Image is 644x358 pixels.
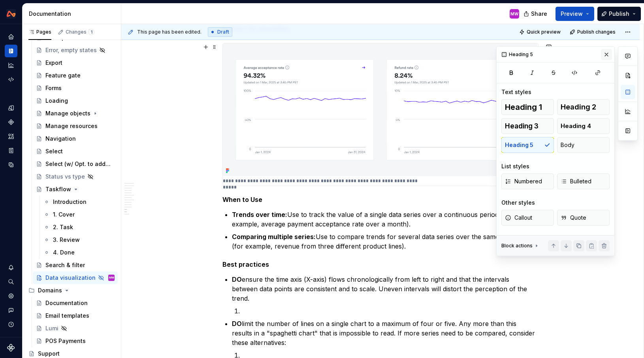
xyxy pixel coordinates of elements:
[109,274,114,282] div: MW
[40,208,118,221] a: 1. Cover
[33,132,118,145] a: Navigation
[6,9,16,19] img: 0733df7c-e17f-4421-95a9-ced236ef1ff0.png
[33,170,118,183] a: Status vs type
[5,73,17,86] a: Code automation
[33,183,118,196] a: Taskflow
[45,147,63,155] div: Select
[45,299,88,307] div: Documentation
[33,120,118,132] a: Manage resources
[232,275,539,303] p: ensure the time axis (X-axis) flows chronologically from left to right and that the intervals bet...
[45,173,85,181] div: Status vs type
[38,286,62,294] div: Domains
[66,29,94,35] div: Changes
[531,10,547,18] span: Share
[33,158,118,170] a: Select (w/ Opt. to add new)
[232,211,287,219] strong: Trends over time:
[232,320,242,328] strong: DO
[45,337,86,345] div: POS Payments
[45,274,96,282] div: Data visualization
[5,158,17,171] div: Data sources
[40,234,118,246] a: 3. Review
[222,260,539,268] h5: Best practices
[597,7,641,21] button: Publish
[5,130,17,143] a: Assets
[33,309,118,322] a: Email templates
[40,246,118,259] a: 4. Done
[45,324,58,332] div: Lumi
[45,59,62,67] div: Export
[33,335,118,347] a: POS Payments
[33,145,118,158] a: Select
[45,97,68,105] div: Loading
[5,116,17,128] a: Components
[520,7,552,21] button: Share
[53,198,87,206] div: Introduction
[527,29,561,35] span: Quick preview
[7,344,15,352] svg: Supernova Logo
[45,185,71,193] div: Taskflow
[510,11,518,17] div: MW
[5,290,17,302] a: Settings
[561,10,583,18] span: Preview
[223,43,537,176] img: 6f31502b-b764-444c-ab46-59797f613c14.png
[33,82,118,94] a: Forms
[222,196,539,203] h5: When to Use
[5,102,17,114] a: Design tokens
[53,249,75,256] div: 4. Done
[28,29,51,35] div: Pages
[40,221,118,234] a: 2. Task
[29,10,118,18] div: Documentation
[567,26,619,38] button: Publish changes
[45,312,89,320] div: Email templates
[232,210,539,229] p: Use to track the value of a single data series over a continuous period (for example, average pay...
[45,46,97,54] div: Error, empty states
[53,236,80,244] div: 3. Review
[45,84,62,92] div: Forms
[609,10,629,18] span: Publish
[232,232,539,251] p: Use to compare trends for several data series over the same time period (for example, revenue fro...
[33,94,118,107] a: Loading
[555,7,594,21] button: Preview
[45,72,81,79] div: Feature gate
[38,350,60,358] div: Support
[232,233,316,241] strong: Comparing multiple series:
[33,57,118,69] a: Export
[232,319,539,347] p: limit the number of lines on a single chart to a maximum of four or five. Any more than this resu...
[5,261,17,274] button: Notifications
[5,275,17,288] button: Search ⌘K
[33,107,118,120] a: Manage objects
[45,135,76,143] div: Navigation
[45,109,90,117] div: Manage objects
[5,45,17,57] a: Documentation
[33,44,118,57] a: Error, empty states
[53,223,73,231] div: 2. Task
[45,261,85,269] div: Search & filter
[45,122,98,130] div: Manage resources
[5,59,17,72] a: Analytics
[33,271,118,284] a: Data visualizationMW
[45,160,111,168] div: Select (w/ Opt. to add new)
[5,30,17,43] a: Home
[5,304,17,317] button: Contact support
[5,144,17,157] a: Storybook stories
[137,29,201,35] span: This page has been edited.
[232,275,242,283] strong: DO
[33,69,118,82] a: Feature gate
[33,322,118,335] a: Lumi
[33,297,118,309] a: Documentation
[40,196,118,208] a: Introduction
[33,259,118,271] a: Search & filter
